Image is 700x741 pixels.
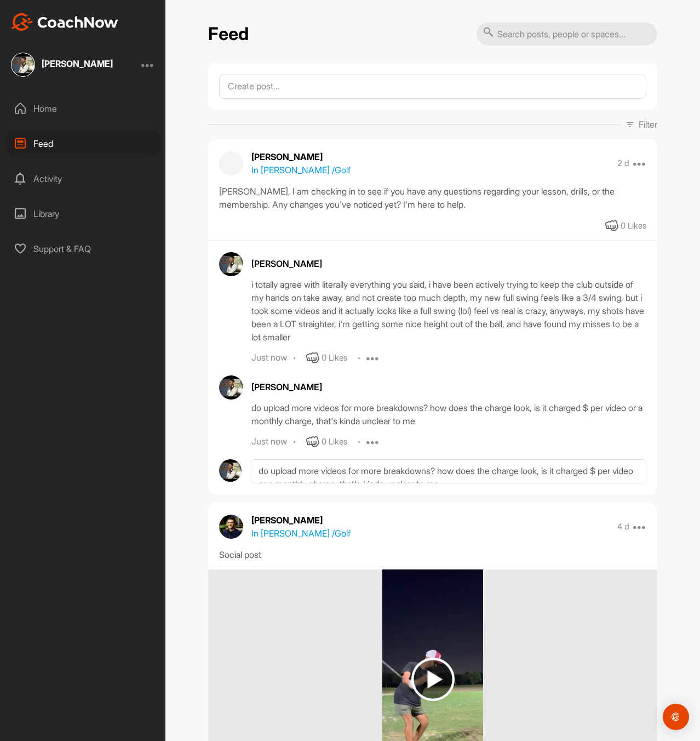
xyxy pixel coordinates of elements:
[11,13,118,31] img: CoachNow
[6,130,160,157] div: Feed
[477,22,657,45] input: Search posts, people or spaces...
[251,401,646,428] div: do upload more videos for more breakdowns? how does the charge look, is it charged $ per video or...
[251,150,351,163] p: [PERSON_NAME]
[411,658,455,701] img: play
[219,252,243,276] img: avatar
[251,257,646,270] div: [PERSON_NAME]
[6,95,160,122] div: Home
[219,515,243,539] img: avatar
[11,53,35,77] img: square_aac8c6f4fff8b5083d2b4297c6fb93f2.jpg
[621,220,646,232] div: 0 Likes
[6,165,160,192] div: Activity
[251,514,351,527] p: [PERSON_NAME]
[639,118,657,131] p: Filter
[617,158,629,169] p: 2 d
[219,548,646,561] div: Social post
[251,278,646,344] div: i totally agree with literally everything you said, i have been actively trying to keep the club ...
[251,352,287,363] div: Just now
[6,235,160,263] div: Support & FAQ
[42,59,113,68] div: [PERSON_NAME]
[322,436,347,448] div: 0 Likes
[617,521,629,532] p: 4 d
[251,163,351,176] p: In [PERSON_NAME] / Golf
[208,24,249,45] h2: Feed
[6,200,160,227] div: Library
[322,352,347,364] div: 0 Likes
[219,375,243,400] img: avatar
[663,704,689,730] div: Open Intercom Messenger
[251,527,351,540] p: In [PERSON_NAME] / Golf
[251,436,287,447] div: Just now
[219,459,242,482] img: avatar
[251,380,646,394] div: [PERSON_NAME]
[219,185,646,211] div: [PERSON_NAME], I am checking in to see if you have any questions regarding your lesson, drills, o...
